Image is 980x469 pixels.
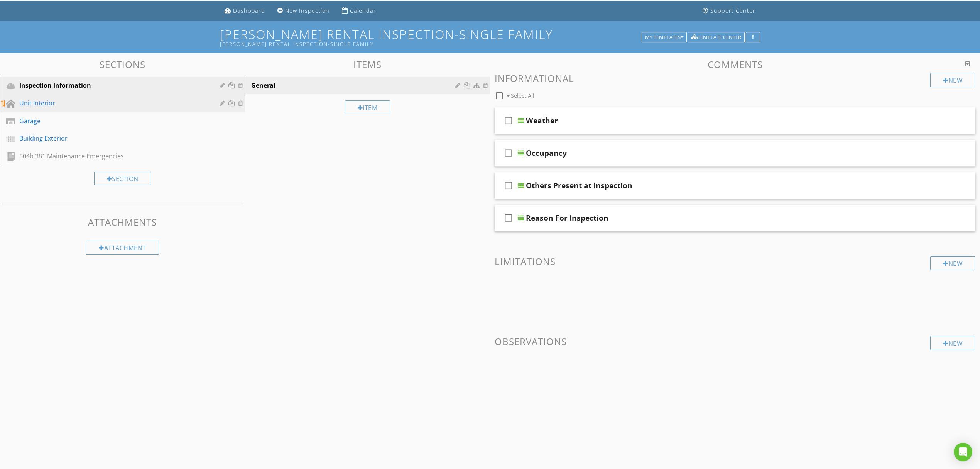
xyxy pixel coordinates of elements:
[526,148,567,158] div: Occupancy
[220,27,760,47] h1: [PERSON_NAME] Rental Inspection-Single Family
[526,213,608,223] div: Reason For Inspection
[19,81,208,90] div: Inspection Information
[495,59,975,70] h3: Comments
[688,33,745,40] a: Template Center
[502,111,515,130] i: check_box_outline_blank
[691,35,741,40] div: Template Center
[220,41,644,47] div: [PERSON_NAME] Rental Inspection-Single Family
[642,32,687,43] button: My Templates
[710,7,755,14] div: Support Center
[526,116,558,125] div: Weather
[19,134,208,143] div: Building Exterior
[526,181,632,190] div: Others Present at Inspection
[645,35,683,40] div: My Templates
[285,7,329,14] div: New Inspection
[930,256,975,270] div: New
[94,172,151,185] div: Section
[700,4,759,18] a: Support Center
[502,176,515,195] i: check_box_outline_blank
[221,4,268,18] a: Dashboard
[345,100,390,114] div: Item
[19,116,208,126] div: Garage
[350,7,376,14] div: Calendar
[86,241,159,255] div: Attachment
[688,32,745,43] button: Template Center
[502,209,515,227] i: check_box_outline_blank
[251,81,457,90] div: General
[930,336,975,350] div: New
[19,99,208,108] div: Unit Interior
[339,4,379,18] a: Calendar
[495,336,975,347] h3: Observations
[954,443,972,461] div: Open Intercom Messenger
[502,144,515,162] i: check_box_outline_blank
[233,7,265,14] div: Dashboard
[930,73,975,87] div: New
[19,151,208,161] div: 504b.381 Maintenance Emergencies
[495,256,975,267] h3: Limitations
[511,92,534,99] span: Select All
[274,4,333,18] a: New Inspection
[245,59,490,70] h3: Items
[495,73,975,83] h3: Informational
